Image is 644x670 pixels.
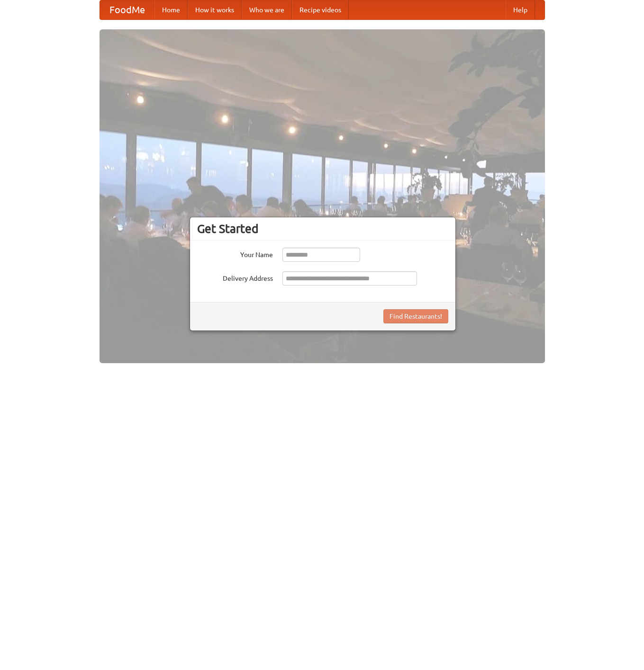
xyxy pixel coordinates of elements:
[292,0,349,19] a: Recipe videos
[197,222,448,236] h3: Get Started
[154,0,188,19] a: Home
[506,0,535,19] a: Help
[197,248,273,259] label: Your Name
[242,0,292,19] a: Who we are
[188,0,242,19] a: How it works
[100,0,154,19] a: FoodMe
[197,271,273,283] label: Delivery Address
[383,309,448,323] button: Find Restaurants!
